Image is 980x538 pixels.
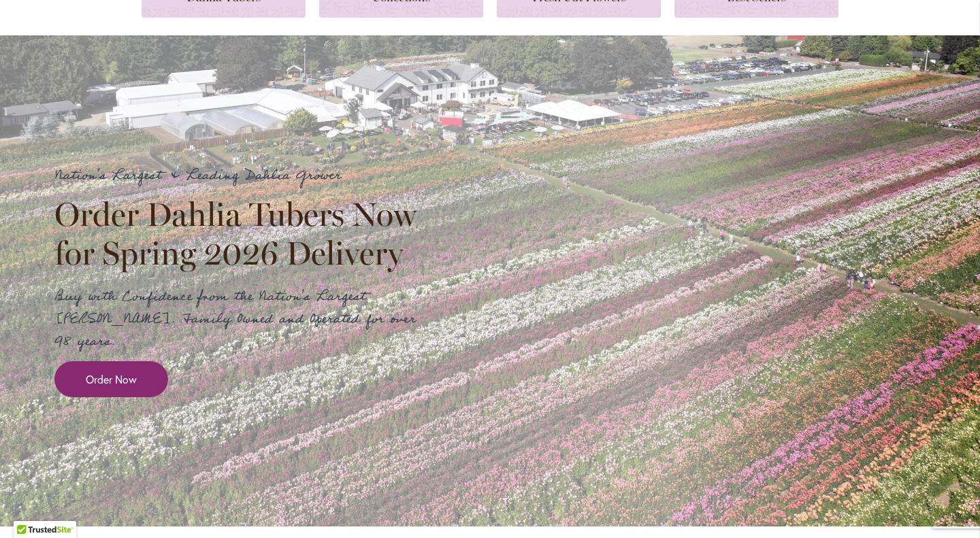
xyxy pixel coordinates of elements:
a: Order Now [54,361,168,397]
span: Order Now [86,371,137,387]
h2: Order Dahlia Tubers Now for Spring 2026 Delivery [54,195,429,271]
p: Nation's Largest & Leading Dahlia Grower [54,165,429,187]
p: Buy with Confidence from the Nation's Largest [PERSON_NAME]. Family Owned and Operated for over 9... [54,286,429,353]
